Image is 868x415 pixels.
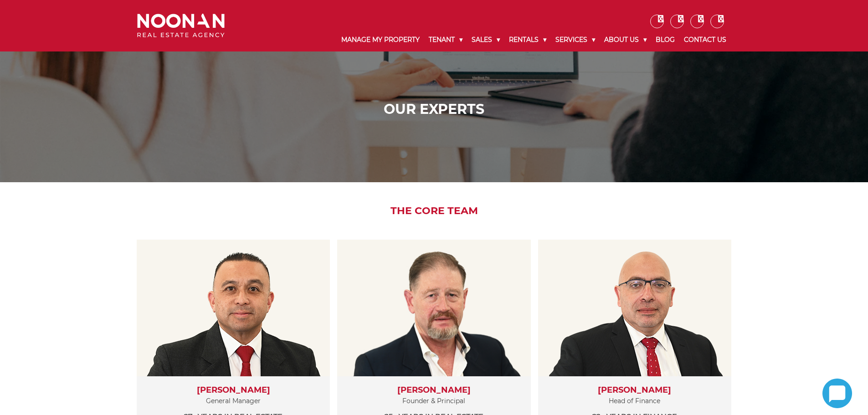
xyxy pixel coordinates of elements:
img: Noonan Real Estate Agency [137,14,225,38]
h1: Our Experts [139,101,729,118]
h3: [PERSON_NAME] [346,385,521,395]
h2: The Core Team [130,205,738,217]
p: General Manager [146,395,321,407]
p: Head of Finance [547,395,722,407]
a: Rentals [504,28,551,51]
a: Manage My Property [337,28,424,51]
h3: [PERSON_NAME] [146,385,321,395]
a: Contact Us [679,28,731,51]
a: Blog [651,28,679,51]
p: Founder & Principal [346,395,521,407]
a: Sales [467,28,504,51]
a: Tenant [424,28,467,51]
a: Services [551,28,600,51]
a: About Us [600,28,651,51]
h3: [PERSON_NAME] [547,385,722,395]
